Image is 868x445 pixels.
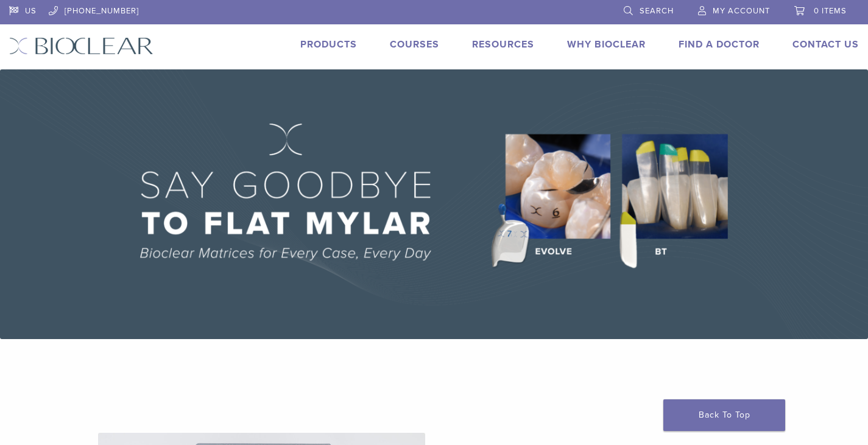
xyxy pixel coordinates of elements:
[567,38,646,51] a: Why Bioclear
[814,6,847,16] span: 0 items
[390,38,439,51] a: Courses
[472,38,534,51] a: Resources
[9,37,153,55] img: Bioclear
[300,38,357,51] a: Products
[713,6,770,16] span: My Account
[679,38,760,51] a: Find A Doctor
[663,399,785,431] a: Back To Top
[792,38,859,51] a: Contact Us
[640,6,674,16] span: Search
